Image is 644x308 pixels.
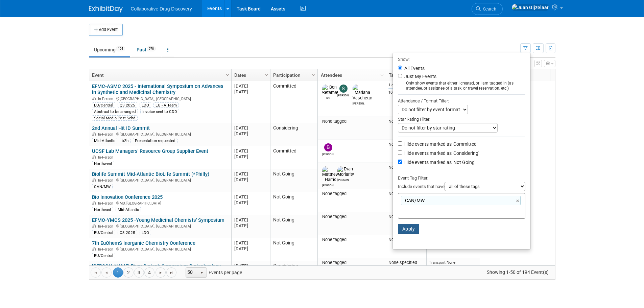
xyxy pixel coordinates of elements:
[89,6,123,13] img: ExhibitDay
[186,268,197,277] span: 50
[320,260,383,265] div: None tagged
[101,267,112,278] a: Go to the previous page
[429,265,443,269] span: Lodging:
[320,191,383,196] div: None tagged
[234,217,267,223] div: [DATE]
[388,237,424,242] div: None specified
[132,43,161,56] a: Past978
[270,146,317,169] td: Committed
[92,230,115,235] div: EU/Central
[388,142,424,147] div: None specified
[322,95,334,100] div: Ben Retamal
[234,83,267,89] div: [DATE]
[147,46,156,51] span: 978
[123,267,134,278] a: 2
[398,182,525,193] div: Include events that have
[322,183,334,187] div: Matthew Harris
[140,109,179,114] div: Invoice sent to CDD
[337,166,354,177] img: Evan Moriarity
[91,267,101,278] a: Go to the first page
[144,267,154,278] a: 4
[270,169,317,192] td: Not Going
[98,132,115,137] span: In-Person
[248,217,249,222] span: -
[118,230,137,235] div: Q3 2025
[234,69,266,81] a: Dates
[98,178,115,183] span: In-Person
[353,85,372,101] img: Mariana Vaschetto
[322,151,334,156] div: Brittany Goldston
[234,177,267,183] div: [DATE]
[310,69,317,79] a: Column Settings
[92,223,228,229] div: [GEOGRAPHIC_DATA], [GEOGRAPHIC_DATA]
[92,224,96,228] img: In-Person Event
[92,102,115,108] div: EU/Central
[140,230,151,235] div: LDO
[398,81,525,91] div: Only show events that either I created, or I am tagged in (as attendee, or assignee of a task, or...
[118,102,137,108] div: Q3 2025
[92,131,228,137] div: [GEOGRAPHIC_DATA], [GEOGRAPHIC_DATA]
[388,90,424,95] div: 100%
[92,83,223,96] a: EFMC-ASMC 2025 - International Symposium on Advances in Synthetic and Medicinal Chemistry
[98,155,115,160] span: In-Person
[156,267,166,278] a: Go to the next page
[389,69,422,81] a: Tasks
[388,119,424,124] div: None specified
[92,178,96,182] img: In-Person Event
[320,237,383,242] div: None tagged
[320,119,383,124] div: None tagged
[92,247,96,251] img: In-Person Event
[353,101,364,105] div: Mariana Vaschetto
[234,148,267,154] div: [DATE]
[92,200,228,206] div: MD, [GEOGRAPHIC_DATA]
[264,72,269,78] span: Column Settings
[398,174,525,182] div: Event Tag Filter:
[98,201,115,206] span: In-Person
[388,191,424,196] div: None specified
[388,83,424,88] div: 1 of 1 Complete
[403,159,475,166] label: Hide events marked as 'Not Going'
[248,263,249,268] span: -
[134,267,144,278] a: 3
[234,171,267,177] div: [DATE]
[388,214,424,219] div: None specified
[321,69,381,81] a: Attendees
[89,43,130,56] a: Upcoming194
[92,69,227,81] a: Event
[270,261,317,290] td: Considering
[224,69,231,79] a: Column Settings
[481,6,496,11] span: Search
[92,207,113,212] div: Northeast
[169,270,174,276] span: Go to the last page
[92,217,224,223] a: EFMC-YMCS 2025 -Young Medicinal Chemists' Symposium
[263,69,270,79] a: Column Settings
[403,150,479,157] label: Hide events marked as 'Considering'
[248,148,249,153] span: -
[104,270,109,276] span: Go to the previous page
[92,148,208,154] a: UCSF Lab Managers' Resource Group Supplier Event
[388,260,424,265] div: None specified
[398,55,525,63] div: Show:
[92,155,96,159] img: In-Person Event
[234,131,267,137] div: [DATE]
[234,154,267,160] div: [DATE]
[234,89,267,95] div: [DATE]
[270,238,317,261] td: Not Going
[234,194,267,200] div: [DATE]
[98,97,115,101] span: In-Person
[98,224,115,229] span: In-Person
[403,73,436,80] label: Just My Events
[270,81,317,123] td: Committed
[388,165,424,170] div: None specified
[92,184,113,189] div: CAN/MW
[92,132,96,136] img: In-Person Event
[199,270,205,276] span: select
[92,115,138,121] div: Social Media Post Schd
[403,141,477,147] label: Hide events marked as 'Committed'
[98,247,115,252] span: In-Person
[234,200,267,206] div: [DATE]
[248,171,249,176] span: -
[234,240,267,246] div: [DATE]
[234,125,267,131] div: [DATE]
[158,270,163,276] span: Go to the next page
